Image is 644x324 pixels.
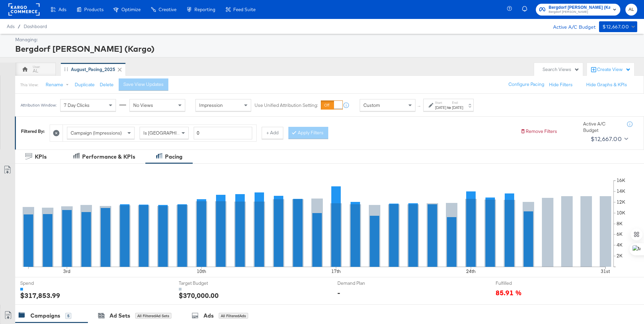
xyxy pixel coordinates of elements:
div: Ad Sets [110,312,130,320]
text: 10th [197,269,206,275]
button: Remove Filters [520,128,557,135]
div: Filtered By: [21,128,45,135]
span: Creative [159,7,176,12]
span: Ads [7,24,15,29]
span: Custom [363,102,380,108]
button: Bergdorf [PERSON_NAME] (Kargo)Bergdorf [PERSON_NAME] [536,4,620,16]
button: Hide Filters [549,82,573,88]
div: [DATE] [435,105,446,110]
div: All Filtered Ad Sets [135,313,171,319]
span: Feed Suite [233,7,256,12]
div: Campaigns [30,312,60,320]
button: Delete [100,82,114,88]
button: Hide Graphs & KPIs [586,82,627,88]
label: Use Unified Attribution Setting: [255,102,318,109]
span: Is [GEOGRAPHIC_DATA] [143,130,195,136]
span: Bergdorf [PERSON_NAME] (Kargo) [549,4,610,11]
text: 2K [617,253,623,259]
label: Start: [435,100,446,105]
button: Duplicate [75,82,95,88]
span: Bergdorf [PERSON_NAME] [549,9,610,15]
span: Campaign (Impressions) [71,130,122,136]
span: 85.91 % [496,288,522,297]
span: Fulfilled [496,280,546,286]
span: Optimize [121,7,141,12]
span: / [15,24,24,29]
input: Enter a number [194,127,252,139]
span: ↑ [416,105,423,108]
div: August_Pacing_2025 [71,66,115,73]
span: Products [84,7,103,12]
div: $12,667.00 [591,134,622,144]
text: 14K [617,188,625,194]
text: 24th [466,269,476,275]
button: Configure Pacing [504,78,549,91]
span: 7 Day Clicks [64,102,90,108]
button: $12,667.00 [588,134,629,144]
div: $12,667.00 [602,23,629,31]
span: No Views [133,102,153,108]
text: 10K [617,210,625,216]
button: $12,667.00 [599,21,637,32]
div: [DATE] [452,105,463,110]
span: Spend [20,280,71,286]
text: 16K [617,178,625,184]
div: Search Views [543,66,579,73]
div: This View: [20,82,38,88]
div: Drag to reorder tab [64,67,68,71]
div: 5 [65,313,71,319]
text: 6K [617,231,623,237]
div: Active A/C Budget [546,21,596,31]
div: Performance & KPIs [82,153,135,161]
span: Demand Plan [337,280,388,286]
div: Bergdorf [PERSON_NAME] (Kargo) [15,43,636,54]
div: KPIs [35,153,47,161]
div: Create View [597,66,631,73]
span: Reporting [194,7,215,12]
div: All Filtered Ads [219,313,248,319]
button: Rename [41,79,76,91]
button: + Add [262,127,283,139]
text: 3rd [63,269,70,275]
div: Attribution Window: [20,103,57,108]
label: End: [452,100,463,105]
text: 12K [617,199,625,205]
text: 17th [331,269,341,275]
span: Impression [199,102,223,108]
button: AL [625,4,637,16]
div: Pacing [165,153,183,161]
div: $317,853.99 [20,291,60,300]
div: Ads [204,312,214,320]
span: AL [628,6,635,14]
text: 4K [617,242,623,248]
strong: to [446,105,452,110]
span: Target Budget [179,280,230,286]
div: $370,000.00 [179,291,219,300]
div: AL [33,68,38,74]
div: Active A/C Budget [583,121,620,133]
text: 8K [617,221,623,227]
div: - [337,288,340,298]
span: Ads [58,7,66,12]
text: 31st [601,269,610,275]
div: Managing: [15,37,636,43]
a: Dashboard [24,24,47,29]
